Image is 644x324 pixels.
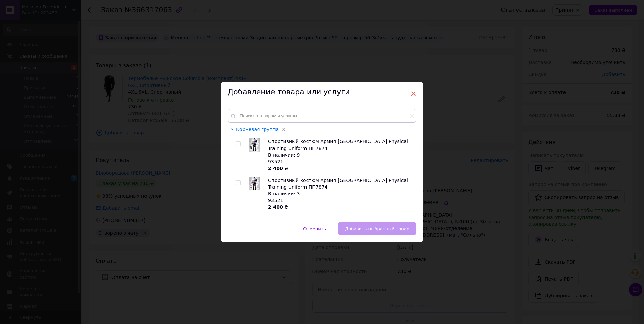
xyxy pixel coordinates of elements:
span: Корневая группа [236,127,279,132]
input: Поиск по товарам и услугам [228,109,416,123]
div: ₴ [268,204,413,210]
b: 2 400 [268,166,283,171]
div: Добавление товара или услуги [221,82,423,102]
button: Отменить [296,222,333,235]
b: 2 400 [268,204,283,210]
span: Спортивный костюм Армия [GEOGRAPHIC_DATA] Physical Training Uniform ПП7874 [268,177,408,190]
span: 93521 [268,159,283,164]
span: 8 [279,127,285,132]
div: В наличии: 9 [268,152,413,158]
div: ₴ [268,165,413,172]
span: Отменить [303,226,326,231]
span: Спортивный костюм Армия [GEOGRAPHIC_DATA] Physical Training Uniform ПП7874 [268,139,408,151]
div: В наличии: 3 [268,190,413,197]
img: Спортивный костюм Армия USA Physical Training Uniform ПП7874 [249,138,260,152]
span: × [410,88,416,99]
img: Спортивный костюм Армия USA Physical Training Uniform ПП7874 [249,177,260,190]
span: 93521 [268,198,283,203]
